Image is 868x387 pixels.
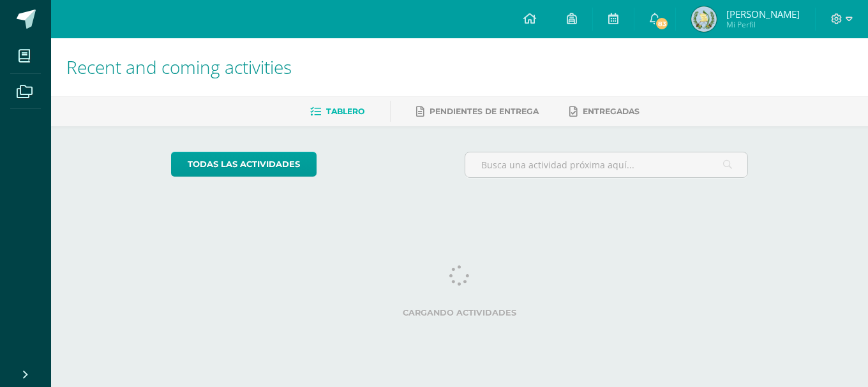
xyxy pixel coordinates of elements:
span: 83 [655,17,669,31]
a: Tablero [310,101,364,122]
span: Pendientes de entrega [430,106,539,116]
span: Mi Perfil [726,19,800,30]
a: Entregadas [569,101,640,122]
span: Recent and coming activities [66,55,292,79]
input: Busca una actividad próxima aquí... [465,152,748,177]
span: Tablero [326,106,364,116]
span: [PERSON_NAME] [726,8,800,20]
span: Entregadas [583,106,640,116]
a: todas las Actividades [171,152,317,177]
a: Pendientes de entrega [416,101,539,122]
img: 9f13fd0f19b58c314b5ba898abba9609.png [691,6,717,32]
label: Cargando actividades [171,308,749,318]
